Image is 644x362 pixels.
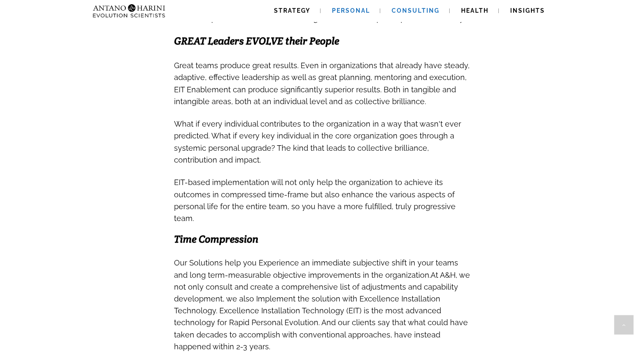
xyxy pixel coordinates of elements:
[510,7,545,14] span: Insights
[174,271,470,351] span: At A&H, we not only consult and create a comprehensive list of adjustments and capability develop...
[174,2,469,23] span: This unique whole-life integration with targeted focus on business outcomes creates superlative o...
[461,7,489,14] span: Health
[174,34,339,47] span: GREAT Leaders EVOLVE their People
[392,7,439,14] span: Consulting
[174,61,470,106] span: Great teams produce great results. Even in organizations that already have steady, adaptive, effe...
[174,119,461,164] span: What if every individual contributes to the organization in a way that wasn't ever predicted. Wha...
[174,232,258,246] span: Time Compression
[332,7,370,14] span: Personal
[274,7,310,14] span: Strategy
[174,178,456,223] span: EIT-based implementation will not only help the organization to achieve its outcomes in compresse...
[174,258,458,279] span: Our Solutions help you Experience an immediate subjective shift in your teams and long term-measu...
